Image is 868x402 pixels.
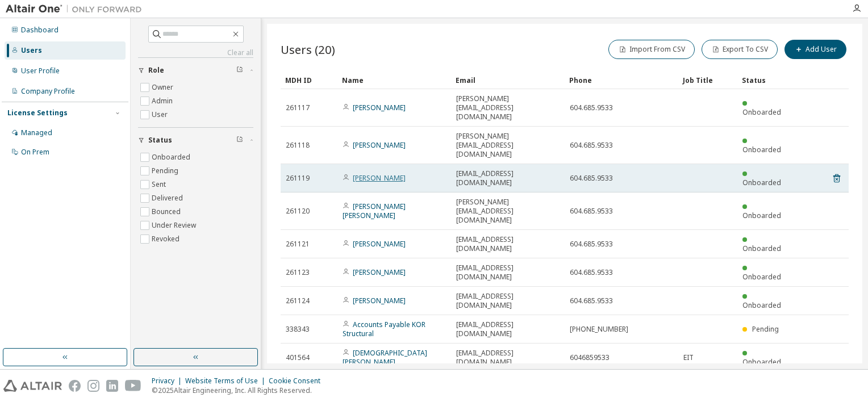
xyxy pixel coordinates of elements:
[152,376,185,386] div: Privacy
[456,349,560,367] span: [EMAIL_ADDRESS][DOMAIN_NAME]
[21,26,59,35] div: Dashboard
[286,240,310,249] span: 261121
[236,66,243,75] span: Clear filter
[69,380,81,392] img: facebook.svg
[125,380,141,392] img: youtube.svg
[570,240,613,249] span: 604.685.9533
[456,132,560,159] span: [PERSON_NAME][EMAIL_ADDRESS][DOMAIN_NAME]
[7,108,68,118] div: License Settings
[286,268,310,277] span: 261123
[570,103,613,112] span: 604.685.9533
[152,219,198,232] label: Under Review
[286,103,310,112] span: 261117
[343,320,425,338] a: Accounts Payable KOR Structural
[286,353,310,362] span: 401564
[742,357,781,367] span: Onboarded
[353,103,406,112] a: [PERSON_NAME]
[353,267,406,277] a: [PERSON_NAME]
[702,40,778,59] button: Export To CSV
[742,145,781,154] span: Onboarded
[138,48,253,57] a: Clear all
[456,235,560,253] span: [EMAIL_ADDRESS][DOMAIN_NAME]
[106,380,118,392] img: linkedin.svg
[185,376,269,386] div: Website Terms of Use
[286,296,310,305] span: 261124
[742,300,781,310] span: Onboarded
[742,272,781,282] span: Onboarded
[343,348,427,367] a: [DEMOGRAPHIC_DATA][PERSON_NAME]
[286,325,310,334] span: 338343
[570,296,613,305] span: 604.685.9533
[742,244,781,253] span: Onboarded
[742,107,781,117] span: Onboarded
[152,178,168,191] label: Sent
[456,320,560,338] span: [EMAIL_ADDRESS][DOMAIN_NAME]
[342,71,446,89] div: Name
[570,268,613,277] span: 604.685.9533
[286,207,310,216] span: 261120
[269,376,327,386] div: Cookie Consent
[683,353,694,362] span: EIT
[6,3,148,15] img: Altair One
[353,140,406,150] a: [PERSON_NAME]
[286,141,310,150] span: 261118
[3,380,62,392] img: altair_logo.svg
[752,324,779,334] span: Pending
[286,174,310,183] span: 261119
[152,150,193,164] label: Onboarded
[608,40,695,59] button: Import From CSV
[569,71,674,89] div: Phone
[353,173,406,183] a: [PERSON_NAME]
[21,87,75,96] div: Company Profile
[285,71,333,89] div: MDH ID
[87,380,99,392] img: instagram.svg
[236,136,243,145] span: Clear filter
[570,207,613,216] span: 604.685.9533
[742,211,781,220] span: Onboarded
[21,128,52,137] div: Managed
[456,292,560,310] span: [EMAIL_ADDRESS][DOMAIN_NAME]
[456,169,560,187] span: [EMAIL_ADDRESS][DOMAIN_NAME]
[21,46,42,55] div: Users
[456,71,560,89] div: Email
[353,296,406,305] a: [PERSON_NAME]
[152,81,176,94] label: Owner
[138,128,253,153] button: Status
[21,148,49,157] div: On Prem
[784,40,846,59] button: Add User
[343,202,406,220] a: [PERSON_NAME] [PERSON_NAME]
[456,263,560,282] span: [EMAIL_ADDRESS][DOMAIN_NAME]
[152,164,181,178] label: Pending
[152,205,183,219] label: Bounced
[742,71,790,89] div: Status
[456,198,560,225] span: [PERSON_NAME][EMAIL_ADDRESS][DOMAIN_NAME]
[570,353,610,362] span: 6046859533
[148,66,164,75] span: Role
[152,94,175,108] label: Admin
[570,174,613,183] span: 604.685.9533
[152,191,185,205] label: Delivered
[152,386,327,395] p: © 2025 Altair Engineering, Inc. All Rights Reserved.
[21,66,60,76] div: User Profile
[152,108,170,122] label: User
[148,136,172,145] span: Status
[152,232,182,246] label: Revoked
[353,239,406,249] a: [PERSON_NAME]
[683,71,733,89] div: Job Title
[570,141,613,150] span: 604.685.9533
[570,325,628,334] span: [PHONE_NUMBER]
[281,41,335,57] span: Users (20)
[138,58,253,83] button: Role
[742,178,781,187] span: Onboarded
[456,94,560,122] span: [PERSON_NAME][EMAIL_ADDRESS][DOMAIN_NAME]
